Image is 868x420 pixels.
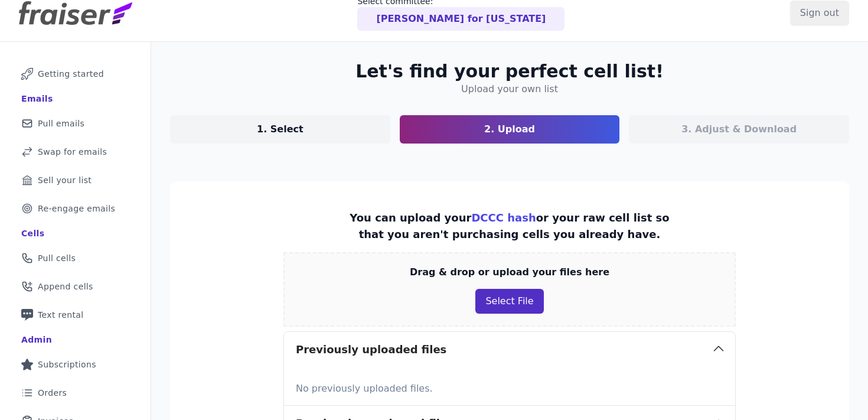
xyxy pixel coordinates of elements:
span: Swap for emails [38,146,107,158]
span: Sell your list [38,174,92,186]
span: Text rental [38,309,84,321]
span: Orders [38,387,67,399]
span: Subscriptions [38,359,96,370]
a: Pull emails [9,110,141,136]
span: Pull emails [38,118,84,129]
a: Swap for emails [9,139,141,165]
p: No previously uploaded files. [296,377,723,396]
a: Sell your list [9,167,141,193]
h3: Previously uploaded files [296,341,446,358]
p: [PERSON_NAME] for [US_STATE] [376,12,546,26]
a: Re-engage emails [9,196,141,222]
a: 1. Select [170,115,390,144]
p: 1. Select [257,122,304,136]
span: Pull cells [38,252,76,264]
a: Text rental [9,302,141,328]
a: DCCC hash [471,211,536,224]
a: Append cells [9,274,141,299]
div: Emails [21,93,53,105]
h2: Let's find your perfect cell list! [355,61,664,82]
input: Sign out [790,1,849,25]
p: 3. Adjust & Download [681,122,797,136]
div: Cells [21,227,44,239]
a: Getting started [9,61,141,87]
a: Subscriptions [9,351,141,377]
span: Re-engage emails [38,203,115,214]
h4: Upload your own list [461,82,558,96]
button: Select File [475,289,543,314]
button: Previously uploaded files [284,332,735,367]
a: 2. Upload [400,115,620,144]
span: Append cells [38,281,93,292]
div: Admin [21,334,52,346]
p: You can upload your or your raw cell list so that you aren't purchasing cells you already have. [340,210,680,243]
p: 2. Upload [484,122,535,136]
p: Drag & drop or upload your files here [410,265,609,279]
img: Fraiser Logo [19,1,132,25]
a: Orders [9,380,141,406]
a: Pull cells [9,245,141,271]
span: Getting started [38,68,104,80]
